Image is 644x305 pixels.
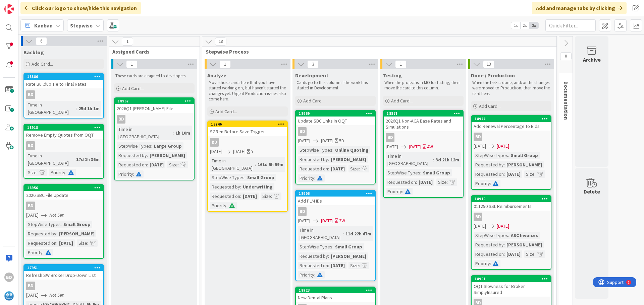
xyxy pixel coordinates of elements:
div: Time in [GEOGRAPHIC_DATA] [210,157,255,172]
span: : [504,170,505,178]
i: Not Set [49,292,64,298]
div: 18906Add PLM IDs [296,190,375,205]
b: Stepwise [70,22,93,29]
div: Requested by [474,241,504,248]
div: Small Group [421,169,452,176]
div: 18944 [475,117,551,121]
div: [DATE] [148,161,165,168]
div: 18246 [208,121,287,127]
div: Time in [GEOGRAPHIC_DATA] [26,101,76,116]
div: [DATE] [505,250,522,258]
span: : [343,230,344,237]
div: 18919 [472,196,551,202]
div: Large Group [152,142,183,150]
div: BD [296,127,375,136]
span: : [504,161,505,168]
div: Size [261,193,271,200]
span: : [271,193,272,200]
span: 6 [36,37,47,45]
img: Visit kanbanzone.com [4,4,14,14]
div: [DATE] [241,193,259,200]
div: Small Group [333,243,364,250]
div: Rate Buildup Tie to Final Rates [24,80,103,88]
div: Time in [GEOGRAPHIC_DATA] [26,152,73,167]
div: [PERSON_NAME] [148,152,187,159]
span: 18 [215,37,226,46]
div: Priority [26,249,43,256]
span: Done / Production [471,72,515,79]
div: 18919011250 SSL Reimbursements [472,196,551,211]
div: Requested on [386,178,416,186]
div: Small Group [509,152,540,159]
p: Cards go to this column if the work has started in Development. [297,80,374,91]
span: Testing [383,72,402,79]
div: 18969 [296,110,375,117]
div: 18918 [24,125,103,131]
div: Add Renewal Percentage to Bids [472,122,551,131]
div: BD [24,141,103,150]
div: BD [26,90,35,99]
div: Click our logo to show/hide this navigation [20,2,141,14]
span: 3x [529,22,538,29]
span: Support [14,1,31,9]
span: Backlog [23,49,44,56]
div: Size [524,250,535,258]
div: BD [24,90,103,99]
div: OQT Slowness for Broker SimplyInsured [472,282,551,297]
div: 18906 [296,190,375,197]
a: 18919011250 SSL ReimbursementsBD[DATE][DATE]StepWise Types:ASC InvoicesRequested by:[PERSON_NAME]... [471,195,551,270]
p: These cards are assigned to developers. [115,73,193,79]
span: : [133,170,134,178]
a: 18886Rate Buildup Tie to Final RatesBDTime in [GEOGRAPHIC_DATA]:25d 1h 1m [23,73,104,119]
div: BD [26,141,35,150]
div: BD [24,202,103,210]
div: Requested by [117,152,147,159]
div: 18901 [472,276,551,282]
div: [PERSON_NAME] [329,156,368,163]
div: BD [472,213,551,221]
span: : [535,250,536,258]
div: BD [115,115,194,124]
span: : [147,152,148,159]
div: 25d 1h 1m [77,105,101,112]
span: : [56,239,57,247]
span: : [508,152,509,159]
span: : [73,156,74,163]
div: Requested on [474,170,504,178]
span: : [328,156,329,163]
div: BD [472,133,551,141]
div: Size [348,262,359,269]
a: 18246SGRen Before Save TriggerBD[DATE][DATE]YTime in [GEOGRAPHIC_DATA]:161d 5h 59mStepWise Types:... [207,121,288,212]
div: [DATE] [329,262,346,269]
span: [DATE] [497,143,509,150]
span: [DATE] [26,292,39,299]
img: avatar [4,291,14,301]
span: Stepwise Process [206,48,548,55]
div: [DATE] [329,165,346,172]
span: : [65,169,66,176]
span: 1 [122,37,133,46]
div: 18967 [118,99,194,103]
span: : [328,165,329,172]
div: StepWise Types [474,232,508,239]
span: : [328,252,329,260]
div: Priority [386,188,402,195]
div: 18923 [296,287,375,293]
span: : [314,271,315,279]
div: Delete [584,187,600,196]
span: : [433,156,434,163]
div: Size [77,239,87,247]
div: 1h 10m [174,129,192,137]
div: BD [298,207,307,216]
div: [DATE] [505,170,522,178]
div: Requested by [298,252,328,260]
p: When the project is in MO for testing, then move the card to this column. [384,80,462,91]
div: 18969Update SBC Links in OQT [296,110,375,125]
span: 1x [511,22,520,29]
div: 161d 5h 59m [256,161,285,168]
span: : [173,129,174,137]
div: BD [26,282,35,290]
div: Requested by [298,156,328,163]
span: [DATE] [26,212,39,219]
span: [DATE] [298,137,310,144]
